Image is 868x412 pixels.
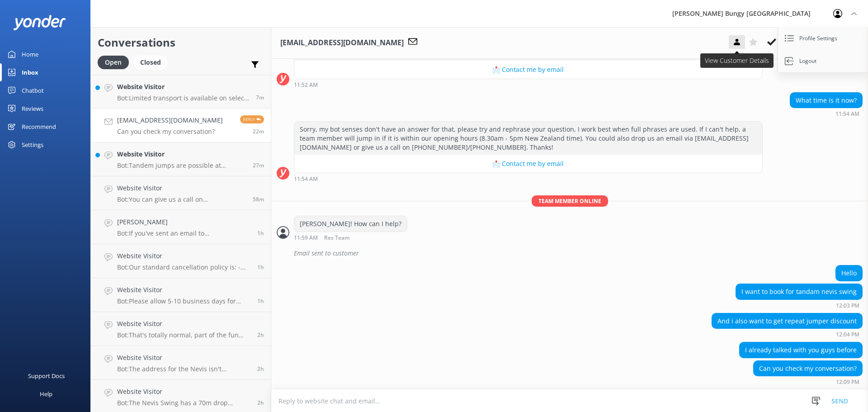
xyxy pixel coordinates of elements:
[836,379,859,385] strong: 12:09 PM
[91,346,271,380] a: Website VisitorBot:The address for the Nevis isn't advertised as it is on private property. Our t...
[836,265,862,281] div: Hello
[117,297,250,305] p: Bot: Please allow 5-10 business days for refunds to process once requested.
[294,176,318,182] strong: 11:54 AM
[294,234,407,241] div: 11:59am 15-Aug-2025 (UTC +12:00) Pacific/Auckland
[117,115,223,125] h4: [EMAIL_ADDRESS][DOMAIN_NAME]
[257,331,264,339] span: 10:11am 15-Aug-2025 (UTC +12:00) Pacific/Auckland
[294,155,762,173] button: 📩 Contact me by email
[91,109,271,142] a: [EMAIL_ADDRESS][DOMAIN_NAME]Can you check my conversation?Reply22m
[22,99,43,118] div: Reviews
[98,56,129,69] div: Open
[133,57,172,67] a: Closed
[712,331,863,337] div: 12:04pm 15-Aug-2025 (UTC +12:00) Pacific/Auckland
[117,387,250,397] h4: Website Visitor
[117,399,250,407] p: Bot: The Nevis Swing has a 70m drop followed by a 300m swing into the valley. Please allow 4 hour...
[712,313,862,329] div: And i also want to get repeat jumper discount
[790,110,863,117] div: 11:54am 15-Aug-2025 (UTC +12:00) Pacific/Auckland
[91,210,271,244] a: [PERSON_NAME]Bot:If you've sent an email to [EMAIL_ADDRESS][DOMAIN_NAME], the team will do their ...
[532,195,608,207] span: Team member online
[91,312,271,346] a: Website VisitorBot:That's totally normal, part of the fun and what leads to feeling accomplished ...
[98,57,133,67] a: Open
[40,385,52,403] div: Help
[91,176,271,210] a: Website VisitorBot:You can give us a call on [PHONE_NUMBER] or [PHONE_NUMBER] to chat with a crew...
[280,37,404,49] h3: [EMAIL_ADDRESS][DOMAIN_NAME]
[253,195,264,203] span: 11:33am 15-Aug-2025 (UTC +12:00) Pacific/Auckland
[22,136,43,154] div: Settings
[240,115,264,123] span: Reply
[91,75,271,109] a: Website VisitorBot:Limited transport is available on select days for the [GEOGRAPHIC_DATA]. If yo...
[91,278,271,312] a: Website VisitorBot:Please allow 5-10 business days for refunds to process once requested.1h
[257,229,264,237] span: 11:23am 15-Aug-2025 (UTC +12:00) Pacific/Auckland
[91,244,271,278] a: Website VisitorBot:Our standard cancellation policy is: - Cancellations more than 48 hours in adv...
[117,353,250,363] h4: Website Visitor
[294,246,863,261] div: Email sent to customer
[294,61,762,79] button: 📩 Contact me by email
[117,217,250,227] h4: [PERSON_NAME]
[257,263,264,271] span: 10:59am 15-Aug-2025 (UTC +12:00) Pacific/Auckland
[117,149,246,159] h4: Website Visitor
[836,303,859,308] strong: 12:03 PM
[294,235,318,241] strong: 11:59 AM
[324,235,349,241] span: Res Team
[836,332,859,337] strong: 12:04 PM
[117,263,250,271] p: Bot: Our standard cancellation policy is: - Cancellations more than 48 hours in advance receive a...
[117,229,250,237] p: Bot: If you've sent an email to [EMAIL_ADDRESS][DOMAIN_NAME], the team will do their best to get ...
[736,284,862,299] div: I want to book for tandam nevis swing
[117,365,250,373] p: Bot: The address for the Nevis isn't advertised as it is on private property. Our transport is co...
[117,82,249,92] h4: Website Visitor
[91,142,271,176] a: Website VisitorBot:Tandem jumps are possible at [GEOGRAPHIC_DATA], [GEOGRAPHIC_DATA], and [GEOGRA...
[117,319,250,329] h4: Website Visitor
[22,45,38,63] div: Home
[22,63,38,81] div: Inbox
[253,128,264,135] span: 12:09pm 15-Aug-2025 (UTC +12:00) Pacific/Auckland
[117,331,250,339] p: Bot: That's totally normal, part of the fun and what leads to feeling accomplished post activity....
[117,285,250,295] h4: Website Visitor
[117,251,250,261] h4: Website Visitor
[740,342,862,358] div: I already talked with you guys before
[22,81,44,99] div: Chatbot
[117,183,246,193] h4: Website Visitor
[117,195,246,204] p: Bot: You can give us a call on [PHONE_NUMBER] or [PHONE_NUMBER] to chat with a crew member. Our o...
[790,93,862,108] div: What time is it now?
[294,122,762,155] div: Sorry, my bot senses don't have an answer for that, please try and rephrase your question, I work...
[117,94,249,102] p: Bot: Limited transport is available on select days for the [GEOGRAPHIC_DATA]. If you’ve booked, p...
[253,161,264,169] span: 12:04pm 15-Aug-2025 (UTC +12:00) Pacific/Auckland
[277,246,863,261] div: 2025-08-15T00:03:22.859
[117,128,223,136] p: Can you check my conversation?
[98,34,264,51] h2: Conversations
[294,81,763,88] div: 11:52am 15-Aug-2025 (UTC +12:00) Pacific/Auckland
[294,175,763,182] div: 11:54am 15-Aug-2025 (UTC +12:00) Pacific/Auckland
[28,367,65,385] div: Support Docs
[257,297,264,305] span: 10:32am 15-Aug-2025 (UTC +12:00) Pacific/Auckland
[753,379,863,385] div: 12:09pm 15-Aug-2025 (UTC +12:00) Pacific/Auckland
[294,216,407,232] div: [PERSON_NAME]! How can I help?
[14,15,66,30] img: yonder-white-logo.png
[22,118,56,136] div: Recommend
[736,302,863,308] div: 12:03pm 15-Aug-2025 (UTC +12:00) Pacific/Auckland
[835,111,859,117] strong: 11:54 AM
[294,82,318,88] strong: 11:52 AM
[256,94,264,101] span: 12:24pm 15-Aug-2025 (UTC +12:00) Pacific/Auckland
[754,361,862,376] div: Can you check my conversation?
[117,161,246,170] p: Bot: Tandem jumps are possible at [GEOGRAPHIC_DATA], [GEOGRAPHIC_DATA], and [GEOGRAPHIC_DATA], or...
[133,56,168,69] div: Closed
[257,399,264,407] span: 10:10am 15-Aug-2025 (UTC +12:00) Pacific/Auckland
[257,365,264,373] span: 10:10am 15-Aug-2025 (UTC +12:00) Pacific/Auckland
